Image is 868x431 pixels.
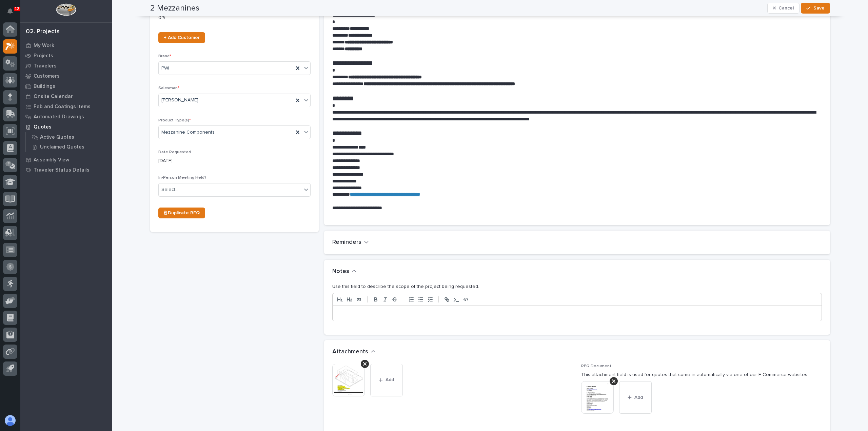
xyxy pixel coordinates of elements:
[581,371,822,378] p: This attachment field is used for quotes that come in automatically via one of our E-Commerce web...
[158,118,191,122] span: Product Type(s)
[370,364,403,396] button: Add
[332,268,357,275] button: Notes
[767,3,800,14] button: Cancel
[3,4,17,18] button: Notifications
[778,5,794,11] span: Cancel
[34,83,55,90] p: Buildings
[8,8,17,19] div: Notifications12
[161,186,178,193] div: Select...
[34,124,52,130] p: Quotes
[332,239,361,246] h2: Reminders
[20,91,112,101] a: Onsite Calendar
[26,132,112,142] a: Active Quotes
[34,167,90,173] p: Traveler Status Details
[164,211,200,215] span: ⎘ Duplicate RFQ
[34,104,91,110] p: Fab and Coatings Items
[813,5,825,11] span: Save
[158,32,205,43] a: + Add Customer
[634,394,643,400] span: Add
[34,63,57,69] p: Travelers
[20,122,112,132] a: Quotes
[161,97,198,104] span: [PERSON_NAME]
[15,6,19,11] p: 12
[26,28,60,36] div: 02. Projects
[34,53,53,59] p: Projects
[20,71,112,81] a: Customers
[158,157,311,164] p: [DATE]
[40,144,84,150] p: Unclaimed Quotes
[158,86,179,90] span: Salesman
[34,73,60,79] p: Customers
[158,54,171,58] span: Brand
[158,150,191,154] span: Date Requested
[158,176,206,180] span: In-Person Meeting Held?
[20,155,112,165] a: Assembly View
[386,377,394,383] span: Add
[161,129,215,136] span: Mezzanine Components
[164,35,200,40] span: + Add Customer
[619,381,652,414] button: Add
[56,3,76,16] img: Workspace Logo
[20,40,112,51] a: My Work
[34,43,54,49] p: My Work
[332,268,349,275] h2: Notes
[150,3,199,13] h2: 2 Mezzanines
[332,348,368,356] h2: Attachments
[34,157,69,163] p: Assembly View
[332,283,822,290] p: Use this field to describe the scope of the project being requested.
[332,348,376,356] button: Attachments
[34,114,84,120] p: Automated Drawings
[26,142,112,152] a: Unclaimed Quotes
[158,208,205,218] a: ⎘ Duplicate RFQ
[34,94,73,100] p: Onsite Calendar
[581,364,611,368] span: RFQ Document
[40,134,74,140] p: Active Quotes
[161,65,169,72] span: PWI
[158,14,311,21] p: 0 %
[20,81,112,91] a: Buildings
[801,3,830,14] button: Save
[20,51,112,61] a: Projects
[20,165,112,175] a: Traveler Status Details
[20,112,112,122] a: Automated Drawings
[3,413,17,428] button: users-avatar
[20,101,112,112] a: Fab and Coatings Items
[20,61,112,71] a: Travelers
[332,239,369,246] button: Reminders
